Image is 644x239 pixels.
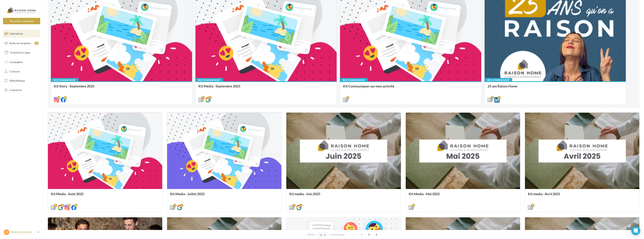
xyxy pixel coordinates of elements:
div: 2 [208,96,212,99]
div: Recommandé [51,78,78,82]
div: Kit Media - Août 2025 [51,192,159,200]
a: Opérations [2,30,41,38]
div: 9 [173,204,176,207]
span: Afficher [307,233,316,236]
span: 12 [319,233,323,236]
span: CJ [5,230,8,234]
div: 8 [54,204,57,207]
button: 12 [318,232,327,237]
div: Recommandé [484,78,512,82]
div: 12 [346,96,349,99]
button: Nouvelle campagne [3,18,40,24]
div: Kit Story - Septembre 2025 [54,84,189,92]
span: résultats/page [329,233,345,236]
div: 10 [412,204,415,207]
div: 15 [64,96,67,99]
span: Opérations [10,32,23,35]
div: 25 ans Raison Home [488,84,623,92]
a: Boîte de réception30 [2,39,41,47]
div: Recommandé [195,78,223,82]
span: Campagnes [9,60,23,64]
a: Contacts [2,68,41,75]
a: Visibilité en ligne [2,49,41,57]
div: 9 [201,96,205,99]
div: 2 [61,204,64,207]
div: Kit media - Avril 2025 [528,192,636,200]
div: 10 [67,204,71,207]
div: 6 [497,96,501,99]
span: Contacts [9,70,20,73]
div: 2 [299,204,302,207]
div: 8 [292,204,296,207]
div: Kit média - Juin 2025 [289,192,398,200]
a: CJ [PERSON_NAME] [3,229,40,236]
div: 2 [180,204,183,207]
div: 6 [491,96,494,99]
div: 15 [57,96,60,99]
span: Visibilité en ligne [10,51,30,54]
span: Calendrier [9,88,22,92]
div: Kit Media - Juillet 2025 [170,192,278,200]
a: Médiathèque [2,77,41,85]
span: Médiathèque [9,79,25,82]
a: Calendrier [2,86,41,94]
div: Open Intercom Messenger [631,226,640,235]
div: Recommandé [340,78,368,82]
p: [PERSON_NAME] [11,230,36,234]
span: Boîte de réception [10,41,31,45]
div: 8 [531,204,534,207]
div: Kit Communiquer sur mon activité [343,84,478,92]
div: 30 [34,42,39,45]
div: 10 [74,204,78,207]
span: 1 [359,231,365,237]
div: Kit Media - Septembre 2025 [198,84,334,92]
span: 2 [366,231,372,237]
a: Campagnes [2,58,41,66]
div: Kit Media - Mai 2025 [409,192,517,200]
